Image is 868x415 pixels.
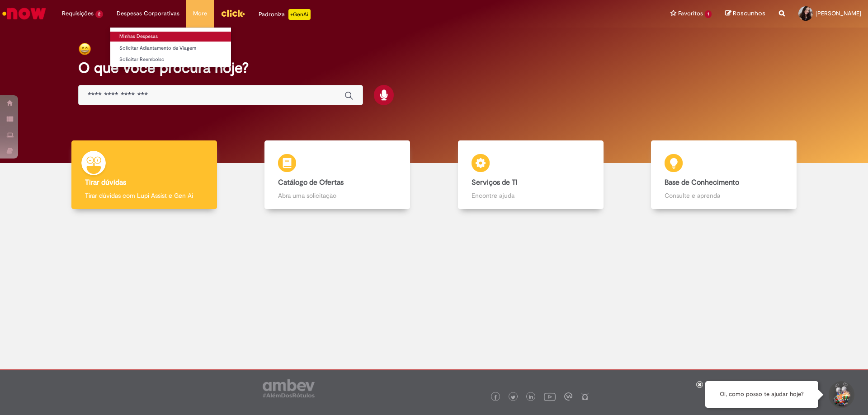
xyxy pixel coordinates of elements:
[110,55,231,65] a: Solicitar Reembolso
[434,140,627,210] a: Serviços de TI Encontre ajuda
[665,191,783,200] p: Consulte e aprenda
[511,395,515,400] img: logo_footer_twitter.png
[678,9,703,18] span: Favoritos
[705,10,712,18] span: 1
[259,9,311,20] div: Padroniza
[1,5,47,23] img: ServiceNow
[278,178,344,187] b: Catálogo de Ofertas
[627,140,821,210] a: Base de Conhecimento Consulte e aprenda
[544,391,556,402] img: logo_footer_youtube.png
[665,178,739,187] b: Base de Conhecimento
[581,392,589,401] img: logo_footer_naosei.png
[529,395,533,400] img: logo_footer_linkedin.png
[241,140,434,210] a: Catálogo de Ofertas Abra uma solicitação
[110,32,231,42] a: Minhas Despesas
[278,191,396,200] p: Abra uma solicitação
[705,381,818,408] div: Oi, como posso te ajudar hoje?
[110,27,231,67] ul: Despesas Corporativas
[78,60,790,76] h2: O que você procura hoje?
[193,9,207,18] span: More
[221,6,245,20] img: click_logo_yellow_360x200.png
[62,9,94,18] span: Requisições
[816,9,861,17] span: [PERSON_NAME]
[47,140,241,210] a: Tirar dúvidas Tirar dúvidas com Lupi Assist e Gen Ai
[85,178,126,187] b: Tirar dúvidas
[472,191,590,200] p: Encontre ajuda
[288,9,311,20] p: +GenAi
[733,9,765,18] span: Rascunhos
[95,10,103,18] span: 2
[117,9,179,18] span: Despesas Corporativas
[827,381,854,408] button: Iniciar Conversa de Suporte
[110,43,231,53] a: Solicitar Adiantamento de Viagem
[493,395,498,400] img: logo_footer_facebook.png
[725,9,765,18] a: Rascunhos
[564,392,572,401] img: logo_footer_workplace.png
[263,379,315,397] img: logo_footer_ambev_rotulo_gray.png
[78,42,91,56] img: happy-face.png
[85,191,203,200] p: Tirar dúvidas com Lupi Assist e Gen Ai
[472,178,518,187] b: Serviços de TI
